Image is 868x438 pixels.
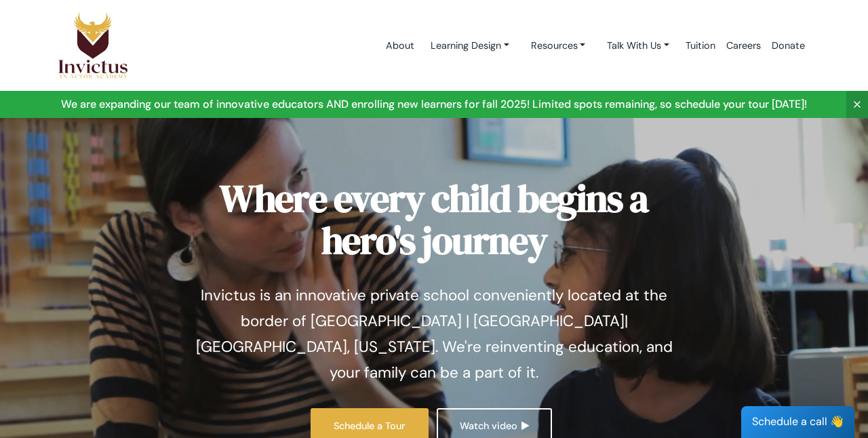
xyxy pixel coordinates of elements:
a: Careers [721,17,766,75]
a: Resources [520,33,597,58]
a: Talk With Us [596,33,680,58]
a: Donate [766,17,810,75]
h1: Where every child begins a hero's journey [186,178,682,261]
a: Tuition [680,17,721,75]
img: Logo [58,12,128,79]
a: About [380,17,420,75]
a: Learning Design [420,33,520,58]
div: Schedule a call 👋 [741,406,854,438]
p: Invictus is an innovative private school conveniently located at the border of [GEOGRAPHIC_DATA] ... [186,283,682,386]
